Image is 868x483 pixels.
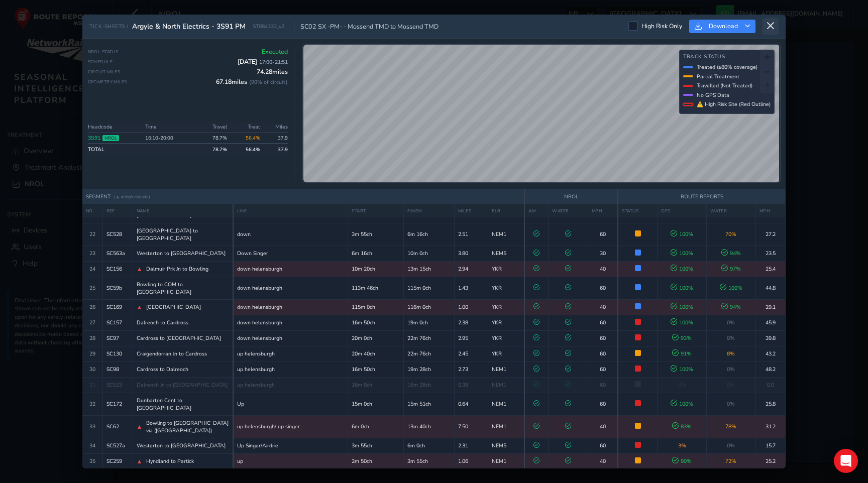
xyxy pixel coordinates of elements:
span: Dunbarton Cent to [GEOGRAPHIC_DATA] [137,397,230,412]
span: 0% [727,334,735,342]
th: FINISH [404,204,455,217]
span: 97 % [721,265,741,273]
td: NEM5 [488,438,524,453]
td: 60 [588,393,618,415]
td: NEM1 [488,361,524,377]
td: 60 [588,346,618,361]
span: 100 % [671,400,693,408]
td: 25.8 [755,393,785,415]
span: 74.28 miles [257,68,288,76]
th: LINE [233,204,348,217]
td: 2.38 [455,315,488,330]
td: 16m 50ch [348,315,404,330]
td: 3.80 [455,246,488,261]
span: ▲ [137,303,143,311]
span: Cardross to [GEOGRAPHIC_DATA] [137,334,221,342]
td: 6m 16ch [348,246,404,261]
span: 0% [727,319,735,326]
th: Travel [197,122,230,133]
td: down helensburgh [233,261,348,277]
td: 6m 16ch [404,223,455,246]
span: 67.18 miles [216,78,288,86]
td: Down Singer [233,246,348,261]
td: 60 [588,330,618,346]
td: 2.95 [455,330,488,346]
span: 94 % [721,303,741,311]
td: 40 [588,415,618,438]
span: [GEOGRAPHIC_DATA] [146,303,201,311]
span: 0% [727,400,735,408]
td: 3m 55ch [348,438,404,453]
td: 45.9 [755,315,785,330]
td: down helensburgh [233,315,348,330]
span: 0% [727,366,735,373]
td: 2.45 [455,346,488,361]
th: WATER [707,204,756,217]
th: NAME [133,204,233,217]
td: 56.4% [230,132,263,144]
span: Cardross to Dalreoch [137,366,188,373]
td: 0.38 [455,377,488,393]
th: Miles [263,122,288,133]
td: 2.73 [455,361,488,377]
td: 7.50 [455,415,488,438]
span: 93 % [672,334,692,342]
canvas: Map [303,45,779,182]
td: up helensburgh/ up singer [233,415,348,438]
span: Travelled (Not Treated) [697,82,752,89]
span: Dalreoch Jn to [GEOGRAPHIC_DATA] [137,381,228,389]
td: NEM1 [488,377,524,393]
td: 13m 40ch [404,415,455,438]
td: NEM5 [488,246,524,261]
td: YKR [488,315,524,330]
th: MPH [755,204,785,217]
td: down [233,223,348,246]
td: NEM1 [488,393,524,415]
th: START [348,204,404,217]
td: 2.51 [455,223,488,246]
td: 6m 0ch [404,438,455,453]
span: 100 % [671,230,693,238]
td: 60 [588,438,618,453]
td: 0.64 [455,393,488,415]
th: Time [142,122,197,133]
td: 6m 0ch [348,415,404,438]
span: ▲ [137,265,143,273]
th: WATER [549,204,588,217]
span: Dalmuir Prk Jn to Bowling [146,265,208,273]
td: 116m 0ch [404,299,455,315]
td: 15m 51ch [404,393,455,415]
span: 83 % [672,423,692,430]
td: Up Singer/Airdrie [233,438,348,453]
span: Bowling to COM to [GEOGRAPHIC_DATA] [137,281,230,296]
span: 94 % [721,250,741,257]
span: ⚠ High Risk Site (Red Outline) [697,100,771,108]
td: down helensburgh [233,330,348,346]
td: 1.43 [455,277,488,299]
span: Westerton to [GEOGRAPHIC_DATA] [137,442,226,449]
td: 60 [588,361,618,377]
td: 48.2 [755,361,785,377]
span: 3 % [678,442,686,449]
td: NEM1 [488,223,524,246]
span: 70 % [725,230,736,238]
td: 15.7 [755,438,785,453]
td: 40 [588,261,618,277]
td: 10m 20ch [348,261,404,277]
td: 44.8 [755,277,785,299]
span: Dalreoch to Cardross [137,319,188,326]
td: 20m 0ch [348,330,404,346]
td: up helensburgh [233,346,348,361]
span: 8 % [727,350,735,357]
td: 20m 40ch [348,346,404,361]
td: 2.94 [455,261,488,277]
td: 56.4 % [230,144,263,155]
span: 0% [727,381,735,389]
th: SEGMENT [82,189,524,204]
td: YKR [488,346,524,361]
span: 100 % [671,303,693,311]
span: (▲ = high risk site) [114,194,150,200]
span: Craigendorran Jn to Cardross [137,350,207,357]
span: ( 90 % of circuit) [249,78,288,86]
th: ROUTE REPORTS [618,189,785,204]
